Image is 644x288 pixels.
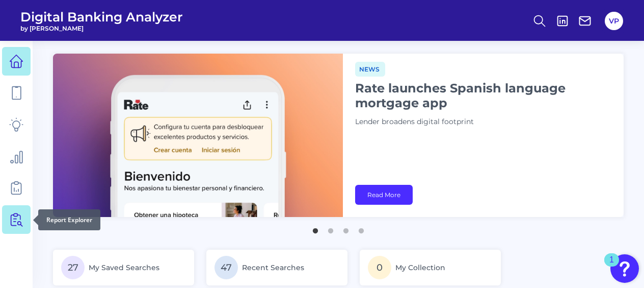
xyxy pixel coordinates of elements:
button: 4 [356,223,366,233]
span: Digital Banking Analyzer [20,9,183,25]
button: Open Resource Center, 1 new notification [610,254,639,283]
span: My Saved Searches [89,263,159,272]
button: VP [605,12,623,30]
div: Report Explorer [38,209,100,230]
span: News [355,62,385,77]
h1: Rate launches Spanish language mortgage app [355,81,610,110]
img: bannerImg [53,54,343,217]
button: 2 [326,223,336,233]
a: Read More [355,185,413,205]
span: 47 [214,256,238,279]
a: 27My Saved Searches [53,250,194,285]
button: 1 [310,223,320,233]
span: Recent Searches [242,263,304,272]
a: 47Recent Searches [206,250,347,285]
span: 0 [368,256,391,279]
div: 1 [609,260,614,273]
a: News [355,64,385,74]
span: 27 [61,256,85,279]
p: Lender broadens digital footprint [355,116,610,128]
span: My Collection [395,263,445,272]
a: 0My Collection [360,250,501,285]
button: 3 [341,223,351,233]
span: by [PERSON_NAME] [20,25,183,32]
